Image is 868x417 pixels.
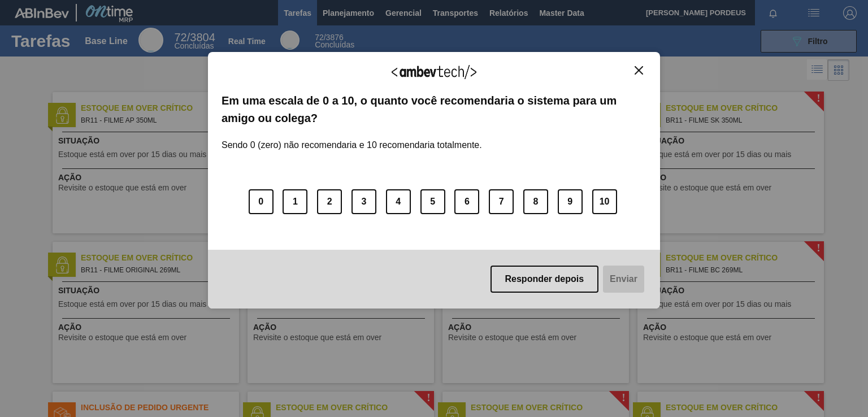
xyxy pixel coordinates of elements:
[592,189,617,214] button: 10
[489,189,514,214] button: 7
[392,65,476,79] img: Logo Ambevtech
[249,189,274,214] button: 0
[351,189,376,214] button: 3
[386,189,411,214] button: 4
[317,189,342,214] button: 2
[631,66,646,75] button: Close
[523,189,548,214] button: 8
[558,189,583,214] button: 9
[454,189,479,214] button: 6
[222,127,482,150] label: Sendo 0 (zero) não recomendaria e 10 recomendaria totalmente.
[635,66,643,75] img: Close
[222,92,646,127] label: Em uma escala de 0 a 10, o quanto você recomendaria o sistema para um amigo ou colega?
[420,189,445,214] button: 5
[283,189,307,214] button: 1
[491,266,599,293] button: Responder depois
